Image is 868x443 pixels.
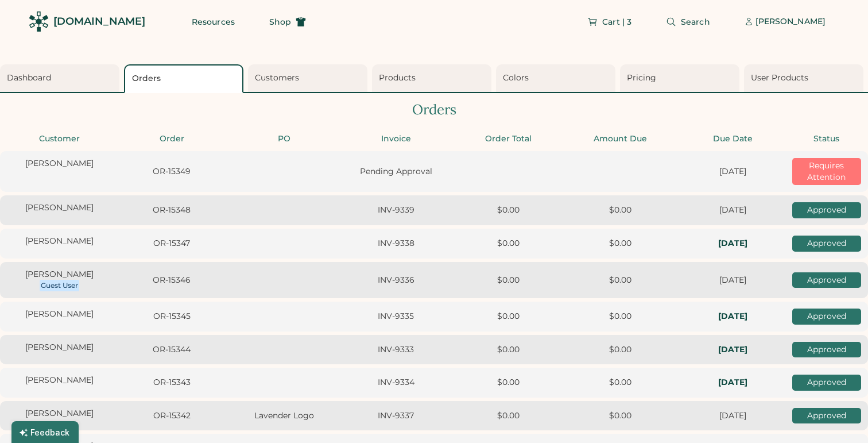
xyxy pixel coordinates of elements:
span: Search [681,18,710,26]
div: OR-15344 [119,344,224,356]
div: In-Hands: Mon, Nov 3, 2025 [680,377,785,388]
div: [PERSON_NAME] [7,375,112,386]
div: [DATE] [680,166,785,178]
div: Pending Approval [343,166,448,178]
div: [PERSON_NAME] [7,269,112,280]
div: OR-15345 [119,311,224,322]
span: Cart | 3 [602,18,631,26]
div: $0.00 [568,377,673,388]
div: $0.00 [568,275,673,286]
div: $0.00 [456,377,561,388]
div: $0.00 [568,344,673,356]
div: Approved [792,375,861,391]
div: Requires Attention [792,158,861,185]
button: Shop [255,10,320,33]
div: Order Total [456,133,561,145]
div: Lavender Logo [231,410,336,422]
div: OR-15348 [119,205,224,216]
div: INV-9337 [343,410,448,422]
div: OR-15342 [119,410,224,422]
div: $0.00 [456,410,561,422]
div: OR-15347 [119,238,224,249]
div: Approved [792,236,861,252]
div: Dashboard [7,72,116,84]
div: PO [231,133,336,145]
div: INV-9333 [343,344,448,356]
div: Products [379,72,488,84]
div: [DATE] [680,275,785,286]
button: Search [652,10,724,33]
div: Status [792,133,861,145]
div: [PERSON_NAME] [7,408,112,419]
div: INV-9339 [343,205,448,216]
button: Cart | 3 [573,10,645,33]
div: [PERSON_NAME] [7,309,112,320]
div: Amount Due [568,133,673,145]
div: Customers [255,72,364,84]
div: Approved [792,408,861,424]
div: Approved [792,272,861,288]
div: $0.00 [568,205,673,216]
div: In-Hands: Wed, Oct 29, 2025 [680,238,785,249]
div: Guest User [41,281,78,290]
div: Approved [792,342,861,358]
div: $0.00 [568,311,673,322]
span: Shop [269,18,291,26]
div: OR-15346 [119,275,224,286]
div: INV-9338 [343,238,448,249]
div: INV-9334 [343,377,448,388]
div: Order [119,133,224,145]
div: $0.00 [456,205,561,216]
div: $0.00 [456,238,561,249]
div: [DATE] [680,410,785,422]
div: [PERSON_NAME] [7,158,112,170]
img: Rendered Logo - Screens [29,11,49,32]
div: In-Hands: Thu, Oct 23, 2025 [680,344,785,356]
div: Pricing [627,72,736,84]
div: Orders [132,73,239,84]
div: $0.00 [456,344,561,356]
div: $0.00 [456,311,561,322]
div: $0.00 [568,238,673,249]
div: INV-9335 [343,311,448,322]
button: Resources [178,10,249,33]
div: Colors [503,72,612,84]
div: OR-15349 [119,166,224,178]
div: [PERSON_NAME] [755,16,826,28]
div: OR-15343 [119,377,224,388]
div: [DATE] [680,205,785,216]
div: [DOMAIN_NAME] [53,14,145,29]
div: $0.00 [568,410,673,422]
div: $0.00 [456,275,561,286]
div: [PERSON_NAME] [7,342,112,353]
div: User Products [751,72,860,84]
div: [PERSON_NAME] [7,202,112,214]
div: Customer [7,133,112,145]
div: [PERSON_NAME] [7,236,112,247]
div: In-Hands: Tue, Nov 4, 2025 [680,311,785,322]
div: Approved [792,202,861,218]
div: Invoice [343,133,448,145]
div: INV-9336 [343,275,448,286]
div: Approved [792,309,861,325]
div: Due Date [680,133,785,145]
